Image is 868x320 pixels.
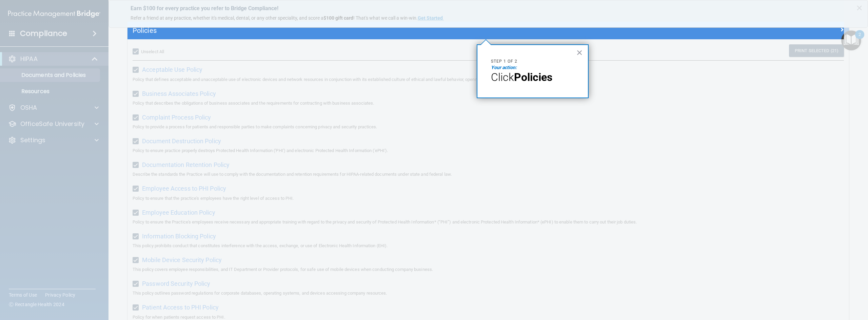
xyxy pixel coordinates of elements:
[841,30,861,50] button: Open Resource Center, 2 new notifications
[491,65,517,70] em: Your action:
[514,71,552,84] strong: Policies
[576,47,583,58] button: Close
[491,59,574,64] p: Step 1 of 2
[133,27,664,34] h5: Policies
[491,71,514,84] span: Click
